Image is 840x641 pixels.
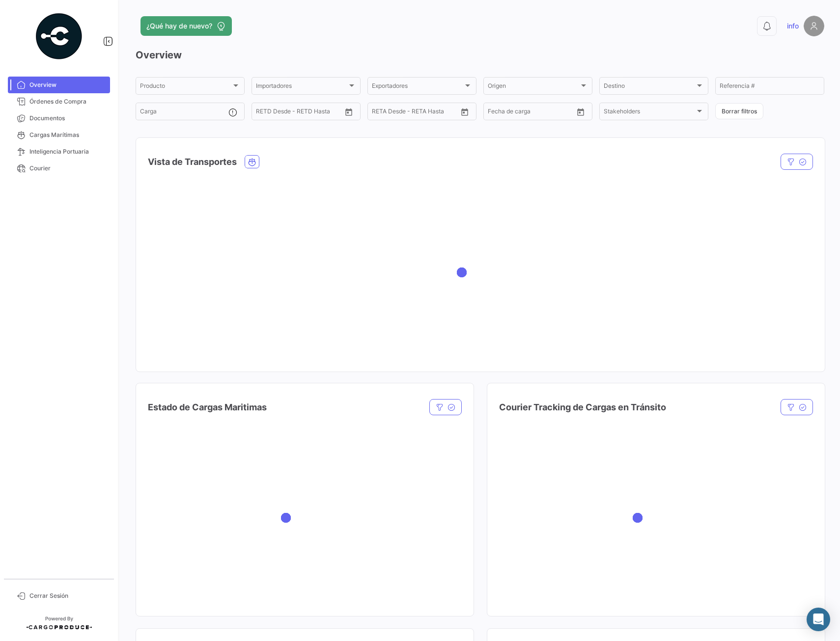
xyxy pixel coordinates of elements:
[29,131,106,139] span: Cargas Marítimas
[29,164,106,173] span: Courier
[245,156,259,168] button: Ocean
[140,84,231,91] span: Producto
[148,155,237,169] h4: Vista de Transportes
[499,401,666,414] h4: Courier Tracking de Cargas en Tránsito
[8,93,110,110] a: Órdenes de Compra
[140,16,232,36] button: ¿Qué hay de nuevo?
[8,160,110,177] a: Courier
[372,109,390,116] input: Desde
[604,109,695,116] span: Stakeholders
[136,48,824,62] h3: Overview
[8,77,110,93] a: Overview
[488,109,505,116] input: Desde
[280,109,321,116] input: Hasta
[8,127,110,143] a: Cargas Marítimas
[29,80,106,89] span: Overview
[488,84,579,91] span: Origen
[715,103,763,119] button: Borrar filtros
[604,84,695,91] span: Destino
[256,84,347,91] span: Importadores
[804,16,824,36] img: placeholder-user.png
[372,84,463,91] span: Exportadores
[8,143,110,160] a: Inteligencia Portuaria
[29,97,106,106] span: Órdenes de Compra
[396,109,437,116] input: Hasta
[256,109,274,116] input: Desde
[787,21,799,31] span: info
[29,147,106,156] span: Inteligencia Portuaria
[8,110,110,127] a: Documentos
[573,105,588,119] button: Open calendar
[512,109,553,116] input: Hasta
[34,12,84,61] img: powered-by.png
[29,114,106,123] span: Documentos
[341,105,356,119] button: Open calendar
[29,591,106,600] span: Cerrar Sesión
[148,401,267,414] h4: Estado de Cargas Maritimas
[807,608,830,631] div: Abrir Intercom Messenger
[457,105,472,119] button: Open calendar
[146,21,212,31] span: ¿Qué hay de nuevo?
